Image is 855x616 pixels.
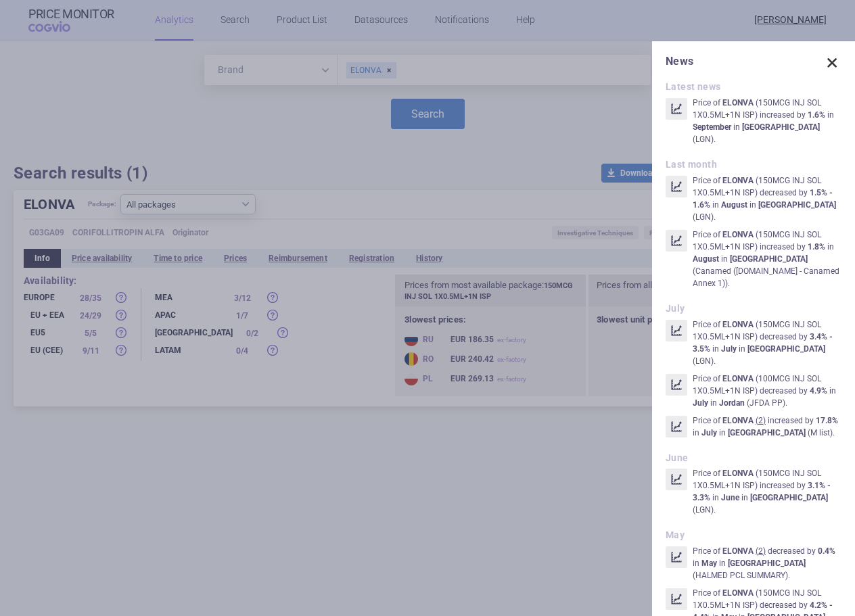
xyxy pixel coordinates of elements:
[666,529,841,541] h2: May
[693,97,841,145] p: Price of ( 150MCG INJ SOL 1X0.5ML+1N ISP ) increased by in in ( LGN ) .
[693,229,841,289] p: Price of ( 150MCG INJ SOL 1X0.5ML+1N ISP ) increased by in in ( Canamed ([DOMAIN_NAME] - Canamed ...
[722,546,754,556] strong: ELONVA
[722,230,754,239] strong: ELONVA
[701,559,717,568] strong: May
[758,200,836,210] strong: [GEOGRAPHIC_DATA]
[693,373,841,409] p: Price of ( 100MCG INJ SOL 1X0.5ML+1N ISP ) decreased by in in ( JFDA PP ) .
[730,254,808,264] strong: [GEOGRAPHIC_DATA]
[756,546,766,556] u: ( 2 )
[693,122,731,132] strong: September
[666,159,841,170] h2: Last month
[666,303,841,314] h2: July
[701,428,717,437] strong: July
[693,467,841,516] p: Price of ( 150MCG INJ SOL 1X0.5ML+1N ISP ) increased by in in ( LGN ) .
[721,344,737,354] strong: July
[808,242,825,252] strong: 1.8%
[742,122,820,132] strong: [GEOGRAPHIC_DATA]
[747,344,825,354] strong: [GEOGRAPHIC_DATA]
[721,493,739,502] strong: June
[722,320,754,329] strong: ELONVA
[728,428,806,437] strong: [GEOGRAPHIC_DATA]
[693,332,833,354] strong: 3.4% - 3.5%
[693,398,708,408] strong: July
[728,559,806,568] strong: [GEOGRAPHIC_DATA]
[666,81,841,93] h2: Latest news
[816,416,838,425] strong: 17.8%
[693,414,841,439] p: Price of increased by in in ( M list ) .
[808,110,825,120] strong: 1.6%
[756,416,766,425] u: ( 2 )
[722,176,754,185] strong: ELONVA
[666,452,841,464] h2: June
[722,416,754,425] strong: ELONVA
[722,469,754,478] strong: ELONVA
[722,374,754,383] strong: ELONVA
[693,188,833,210] strong: 1.5% - 1.6%
[721,200,747,210] strong: August
[750,493,828,502] strong: [GEOGRAPHIC_DATA]
[666,55,841,68] h1: News
[693,254,719,264] strong: August
[810,386,827,396] strong: 4.9%
[719,398,745,408] strong: Jordan
[722,98,754,108] strong: ELONVA
[818,546,835,556] strong: 0.4%
[722,588,754,598] strong: ELONVA
[693,174,841,223] p: Price of ( 150MCG INJ SOL 1X0.5ML+1N ISP ) decreased by in in ( LGN ) .
[693,318,841,367] p: Price of ( 150MCG INJ SOL 1X0.5ML+1N ISP ) decreased by in in ( LGN ) .
[693,545,841,582] p: Price of decreased by in in ( HALMED PCL SUMMARY ) .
